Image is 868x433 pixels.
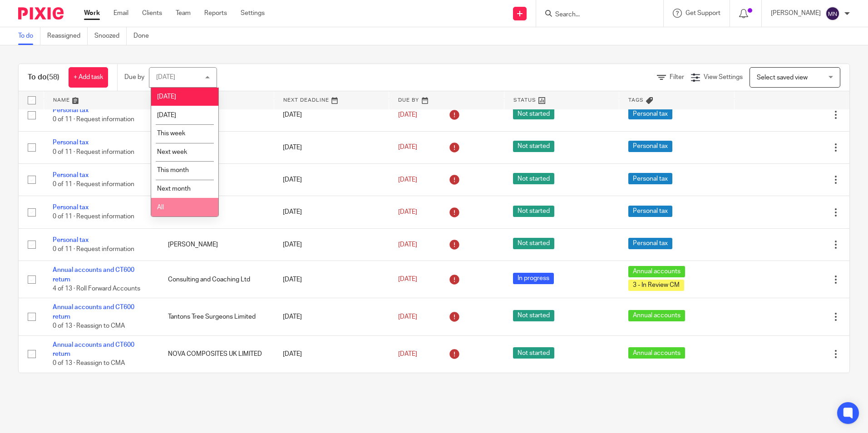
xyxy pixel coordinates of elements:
a: Snoozed [94,27,127,45]
a: Personal tax [53,204,89,211]
span: Personal tax [628,108,672,119]
a: Done [133,27,156,45]
a: Work [84,9,100,18]
span: [DATE] [398,241,417,248]
td: [DATE] [274,131,389,163]
td: [DATE] [274,99,389,131]
span: Not started [513,347,554,359]
span: [DATE] [398,144,417,151]
td: Consulting and Coaching Ltd [159,261,274,298]
img: Pixie [18,7,64,20]
span: This month [157,167,189,173]
td: [DATE] [274,163,389,196]
h1: To do [28,73,59,82]
span: Annual accounts [628,266,685,277]
a: Annual accounts and CT600 return [53,304,134,320]
a: Email [113,9,128,18]
span: 0 of 11 · Request information [53,116,134,123]
p: Due by [124,73,144,82]
span: In progress [513,273,554,284]
td: Tantons Tree Surgeons Limited [159,298,274,335]
span: 3 - In Review CM [628,280,684,291]
td: [DATE] [274,196,389,228]
a: Clients [142,9,162,18]
a: Personal tax [53,139,89,146]
a: + Add task [69,67,108,88]
a: Annual accounts and CT600 return [53,267,134,282]
span: Next week [157,149,187,155]
span: 0 of 11 · Request information [53,214,134,220]
span: Get Support [686,10,720,16]
a: Reports [204,9,227,18]
span: Select saved view [757,74,808,81]
span: Personal tax [628,238,672,249]
input: Search [554,11,636,19]
a: Team [176,9,191,18]
span: This week [157,130,185,137]
span: Personal tax [628,173,672,184]
span: 0 of 13 · Reassign to CMA [53,323,125,329]
span: Filter [670,74,684,80]
span: Not started [513,141,554,152]
span: 0 of 11 · Request information [53,149,134,155]
span: Personal tax [628,206,672,217]
span: [DATE] [398,351,417,357]
a: Annual accounts and CT600 return [53,342,134,357]
span: [DATE] [398,314,417,320]
span: [DATE] [398,112,417,118]
span: [DATE] [398,177,417,183]
a: Personal tax [53,172,89,178]
span: [DATE] [157,112,176,118]
span: Not started [513,310,554,321]
span: Annual accounts [628,310,685,321]
span: (58) [47,74,59,81]
span: Not started [513,108,554,119]
td: [DATE] [274,335,389,373]
td: NOVA COMPOSITES UK LIMITED [159,335,274,373]
span: [DATE] [157,93,176,100]
span: Not started [513,238,554,249]
p: [PERSON_NAME] [771,9,821,18]
span: Personal tax [628,141,672,152]
td: [DATE] [274,298,389,335]
a: To do [18,27,40,45]
td: [DATE] [274,228,389,261]
a: Settings [241,9,265,18]
span: 0 of 13 · Reassign to CMA [53,360,125,367]
a: Personal tax [53,237,89,243]
span: Annual accounts [628,347,685,359]
td: [PERSON_NAME] [159,228,274,261]
span: 4 of 13 · Roll Forward Accounts [53,285,140,292]
span: [DATE] [398,209,417,215]
span: Next month [157,186,191,192]
td: [DATE] [274,261,389,298]
span: Tags [628,98,644,103]
a: Personal tax [53,107,89,113]
span: View Settings [704,74,743,80]
span: Not started [513,173,554,184]
img: svg%3E [825,6,840,21]
div: [DATE] [156,74,175,80]
span: [DATE] [398,276,417,283]
a: Reassigned [47,27,88,45]
span: 0 of 11 · Request information [53,181,134,187]
span: All [157,204,164,211]
span: Not started [513,206,554,217]
span: 0 of 11 · Request information [53,246,134,252]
